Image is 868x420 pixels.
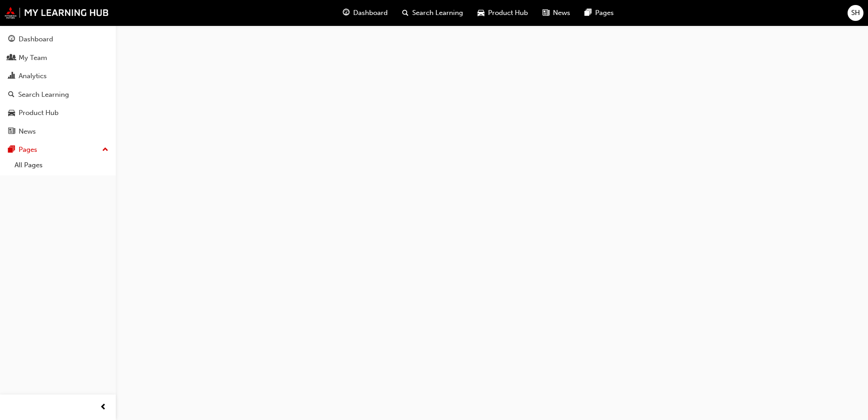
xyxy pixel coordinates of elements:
[18,90,69,100] div: Search Learning
[8,146,15,154] span: pages-icon
[4,141,112,158] button: Pages
[335,4,395,22] a: guage-iconDashboard
[535,4,577,22] a: news-iconNews
[343,7,350,19] span: guage-icon
[412,8,463,18] span: Search Learning
[4,50,112,66] a: My Team
[542,7,549,19] span: news-icon
[848,5,863,21] button: SH
[395,4,470,22] a: search-iconSearch Learning
[353,8,388,18] span: Dashboard
[4,31,112,48] a: Dashboard
[4,86,112,103] a: Search Learning
[851,8,860,18] span: SH
[478,7,484,19] span: car-icon
[8,128,15,136] span: news-icon
[402,7,409,19] span: search-icon
[19,126,36,137] div: News
[4,29,112,141] button: DashboardMy TeamAnalyticsSearch LearningProduct HubNews
[102,144,108,156] span: up-icon
[8,91,15,99] span: search-icon
[8,35,15,44] span: guage-icon
[4,68,112,85] a: Analytics
[8,54,15,62] span: people-icon
[19,34,53,45] div: Dashboard
[8,72,15,80] span: chart-icon
[19,108,59,118] div: Product Hub
[100,402,107,413] span: prev-icon
[5,7,109,19] img: mmal
[8,109,15,117] span: car-icon
[577,4,621,22] a: pages-iconPages
[585,7,592,19] span: pages-icon
[11,158,112,172] a: All Pages
[553,8,570,18] span: News
[488,8,528,18] span: Product Hub
[4,105,112,121] a: Product Hub
[19,71,47,81] div: Analytics
[19,53,47,63] div: My Team
[595,8,614,18] span: Pages
[4,123,112,140] a: News
[19,145,37,155] div: Pages
[470,4,535,22] a: car-iconProduct Hub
